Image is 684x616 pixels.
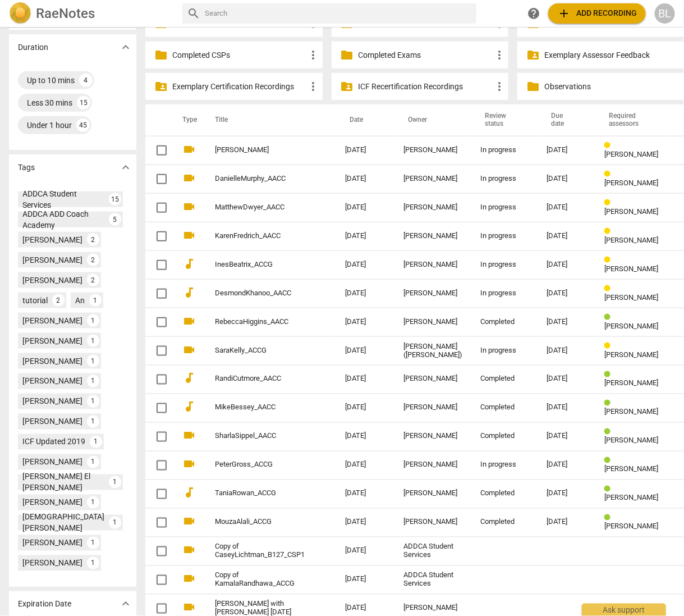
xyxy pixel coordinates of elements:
[336,104,394,136] th: Date
[27,120,72,131] div: Under 1 hour
[403,375,462,384] div: [PERSON_NAME]
[22,436,85,448] div: ICF Updated 2019
[604,371,615,379] span: Review status: completed
[22,471,104,494] div: [PERSON_NAME] El [PERSON_NAME]
[403,432,462,441] div: [PERSON_NAME]
[403,146,462,154] div: [PERSON_NAME]
[182,171,196,185] span: videocam
[604,322,658,330] span: [PERSON_NAME]
[604,522,658,531] span: [PERSON_NAME]
[87,335,99,347] div: 1
[215,375,305,384] a: RandiCutmore_AACC
[604,285,615,293] span: Review status: in progress
[547,518,586,527] div: [DATE]
[604,150,658,158] span: [PERSON_NAME]
[547,490,586,498] div: [DATE]
[215,261,305,269] a: InesBeatrix_ACCG
[403,232,462,240] div: [PERSON_NAME]
[22,355,82,367] div: [PERSON_NAME]
[172,49,307,61] p: Completed CSPs
[480,461,529,469] div: In progress
[117,159,134,176] button: Show more
[604,399,615,408] span: Review status: completed
[336,451,394,480] td: [DATE]
[604,457,615,465] span: Review status: completed
[109,476,121,489] div: 1
[87,254,99,266] div: 2
[22,497,82,508] div: [PERSON_NAME]
[604,428,615,436] span: Review status: completed
[117,39,134,56] button: Show more
[547,289,586,298] div: [DATE]
[548,3,646,24] button: Upload
[604,379,658,387] span: [PERSON_NAME]
[403,572,462,588] div: ADDCA Student Services
[403,289,462,298] div: [PERSON_NAME]
[22,558,82,569] div: [PERSON_NAME]
[89,294,102,307] div: 1
[87,416,99,428] div: 1
[22,396,82,407] div: [PERSON_NAME]
[604,236,658,244] span: [PERSON_NAME]
[480,175,529,183] div: In progress
[27,97,72,108] div: Less 30 mins
[480,375,529,384] div: Completed
[182,515,196,528] span: videocam
[336,336,394,365] td: [DATE]
[87,496,99,509] div: 1
[403,490,462,498] div: [PERSON_NAME]
[336,193,394,222] td: [DATE]
[547,175,586,183] div: [DATE]
[604,227,615,236] span: Review status: in progress
[547,375,586,384] div: [DATE]
[359,81,493,93] p: ICF Recertification Recordings
[119,597,132,611] span: expand_more
[547,432,586,441] div: [DATE]
[336,422,394,451] td: [DATE]
[75,295,85,306] div: An
[547,404,586,412] div: [DATE]
[604,264,658,273] span: [PERSON_NAME]
[480,346,529,355] div: In progress
[22,376,82,387] div: [PERSON_NAME]
[604,207,658,216] span: [PERSON_NAME]
[182,400,196,414] span: audiotrack
[604,313,615,322] span: Review status: completed
[527,7,540,20] span: help
[403,203,462,212] div: [PERSON_NAME]
[582,604,666,616] div: Ask support
[182,429,196,442] span: videocam
[604,408,658,416] span: [PERSON_NAME]
[182,200,196,213] span: videocam
[87,537,99,549] div: 1
[336,394,394,422] td: [DATE]
[173,104,201,136] th: Type
[604,199,615,207] span: Review status: in progress
[77,96,90,109] div: 15
[87,274,99,286] div: 2
[604,436,658,445] span: [PERSON_NAME]
[109,517,121,529] div: 1
[52,294,65,307] div: 2
[403,318,462,326] div: [PERSON_NAME]
[480,289,529,298] div: In progress
[604,514,615,522] span: Review status: completed
[182,372,196,385] span: audiotrack
[480,518,529,527] div: Completed
[557,7,571,20] span: add
[604,179,658,187] span: [PERSON_NAME]
[526,80,540,93] span: folder
[480,318,529,326] div: Completed
[604,293,658,302] span: [PERSON_NAME]
[403,518,462,527] div: [PERSON_NAME]
[604,256,615,264] span: Review status: in progress
[336,508,394,537] td: [DATE]
[403,543,462,560] div: ADDCA Student Services
[336,222,394,250] td: [DATE]
[172,81,307,93] p: Exemplary Certification Recordings
[493,80,506,93] span: more_vert
[403,343,462,359] div: [PERSON_NAME] ([PERSON_NAME])
[557,7,637,20] span: Add recording
[215,175,305,183] a: DanielleMurphy_AACC
[524,3,544,24] a: Help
